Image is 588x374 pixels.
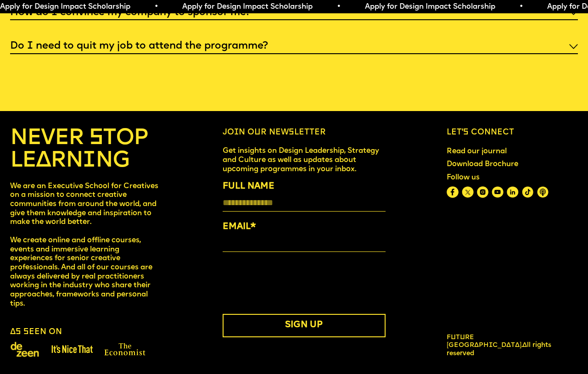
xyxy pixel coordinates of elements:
span: Future [GEOGRAPHIC_DATA]. [447,334,522,349]
label: FULL NAME [223,180,386,194]
button: SIGN UP [223,314,386,337]
span: • [154,3,158,11]
iframe: reCAPTCHA [223,267,362,302]
h6: Let’s connect [447,128,578,137]
a: Download Brochure [442,156,522,173]
div: All rights reserved [447,334,553,357]
p: We are an Executive School for Creatives on a mission to connect creative communities from around... [10,182,161,309]
h4: NEVER STOP LEARNING [10,128,161,172]
h5: Do I need to quit my job to attend the programme? [10,42,268,51]
h6: As seen on [10,327,62,337]
label: EMAIL [223,220,386,234]
h6: Join our newsletter [223,128,386,137]
div: Follow us [447,173,549,182]
p: Get insights on Design Leadership, Strategy and Culture as well as updates about upcoming program... [223,147,386,174]
span: • [519,3,523,11]
span: • [336,3,341,11]
h5: How do I convince my company to sponsor me? [10,8,251,17]
a: Read our journal [442,143,511,160]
